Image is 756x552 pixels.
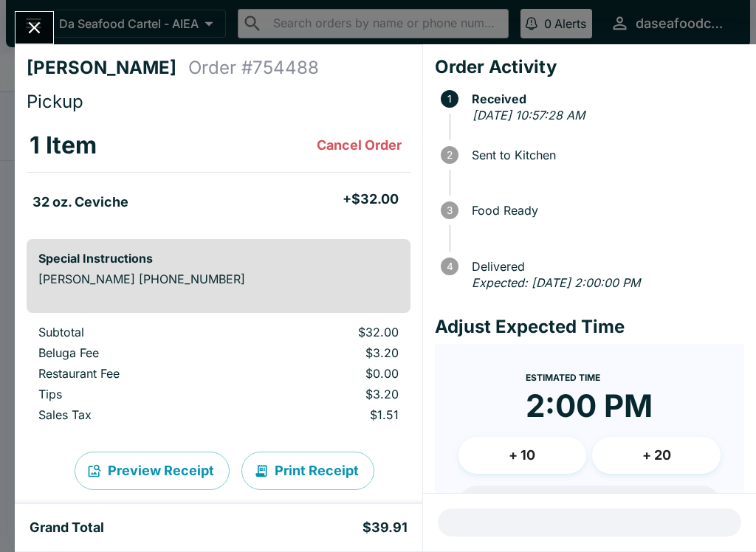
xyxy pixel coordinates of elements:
h6: Special Instructions [38,251,399,266]
p: Sales Tax [38,407,230,422]
h5: Grand Total [30,519,104,537]
table: orders table [27,119,410,227]
button: Preview Receipt [75,452,230,490]
text: 3 [447,204,453,216]
h4: [PERSON_NAME] [27,57,188,79]
time: 2:00 PM [526,387,653,425]
button: Cancel Order [311,131,408,160]
p: Restaurant Fee [38,366,230,381]
button: Close [16,12,53,44]
h4: Adjust Expected Time [435,316,744,338]
button: Print Receipt [241,452,374,490]
button: + 10 [458,437,587,474]
p: Subtotal [38,325,230,339]
h5: 32 oz. Ceviche [32,193,128,211]
p: $0.00 [253,366,398,381]
table: orders table [27,325,410,428]
span: Delivered [464,260,744,273]
p: [PERSON_NAME] [PHONE_NUMBER] [38,272,399,286]
p: $3.20 [253,387,398,401]
h5: + $32.00 [343,190,399,208]
em: Expected: [DATE] 2:00:00 PM [472,275,640,290]
p: Tips [38,387,230,401]
h4: Order # 754488 [188,57,319,79]
button: + 20 [592,437,721,474]
h3: 1 Item [30,131,97,160]
em: [DATE] 10:57:28 AM [472,108,585,123]
h5: $39.91 [362,519,408,537]
text: 4 [446,261,453,272]
span: Sent to Kitchen [464,148,744,162]
p: Beluga Fee [38,345,230,360]
span: Received [464,92,744,106]
text: 1 [447,93,452,105]
p: $3.20 [253,345,398,360]
span: Estimated Time [526,372,600,383]
p: $32.00 [253,325,398,339]
p: $1.51 [253,407,398,422]
span: Food Ready [464,204,744,217]
h4: Order Activity [435,56,744,78]
span: Pickup [27,91,83,112]
text: 2 [447,149,453,161]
